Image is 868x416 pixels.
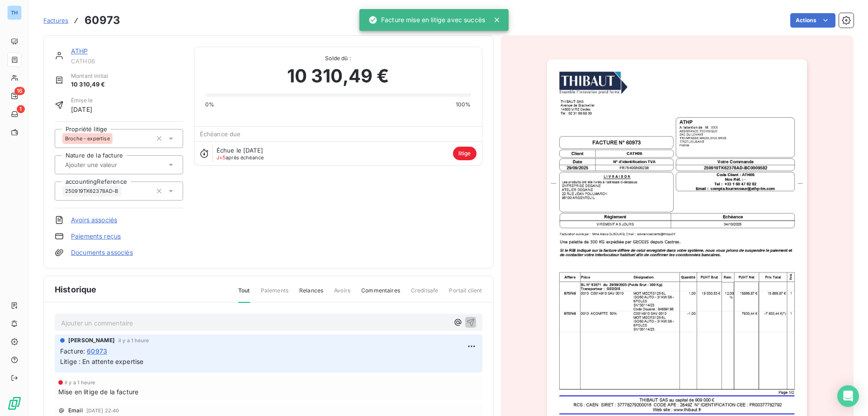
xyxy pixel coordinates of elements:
[87,346,107,356] span: 60973
[85,12,120,29] h3: 60973
[334,287,350,302] span: Avoirs
[71,105,93,114] span: [DATE]
[71,248,133,257] a: Documents associés
[299,287,323,302] span: Relances
[71,215,117,225] a: Avoirs associés
[43,16,68,25] a: Factures
[205,54,471,62] span: Solde dû :
[217,147,263,154] span: Échue le [DATE]
[837,385,859,407] div: Open Intercom Messenger
[65,380,95,385] span: il y a 1 heure
[71,96,93,105] span: Émise le
[60,346,85,356] span: Facture :
[60,358,143,365] span: Litige : En attente expertise
[65,188,118,194] span: 250919TK62378AD-B
[7,396,22,411] img: Logo LeanPay
[71,57,183,65] span: CATH06
[71,72,108,80] span: Montant initial
[71,47,88,55] a: ATHP
[71,232,121,241] a: Paiements reçus
[86,408,119,413] span: [DATE] 22:40
[287,62,389,90] span: 10 310,49 €
[790,13,835,28] button: Actions
[449,287,482,302] span: Portail client
[64,161,155,169] input: Ajouter une valeur
[43,17,68,24] span: Factures
[217,154,226,161] span: J+5
[58,387,138,397] span: Mise en litige de la facture
[68,408,83,413] span: Email
[17,105,25,113] span: 1
[453,147,476,160] span: litige
[261,287,288,302] span: Paiements
[205,100,214,109] span: 0%
[238,287,250,303] span: Tout
[118,338,149,343] span: il y a 1 heure
[14,87,25,95] span: 16
[361,287,400,302] span: Commentaires
[68,336,115,344] span: [PERSON_NAME]
[65,136,110,141] span: Broche - expertise
[7,5,22,20] div: TH
[55,283,97,296] span: Historique
[411,287,439,302] span: Creditsafe
[71,80,108,89] span: 10 310,49 €
[200,130,241,138] span: Échéance due
[456,100,471,109] span: 100%
[217,155,264,160] span: après échéance
[368,12,485,28] div: Facture mise en litige avec succès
